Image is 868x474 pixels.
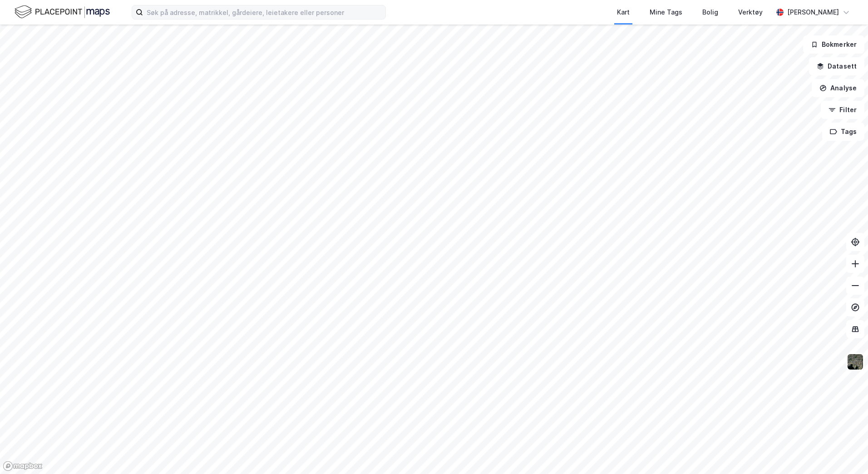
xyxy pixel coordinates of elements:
iframe: Chat Widget [823,430,868,474]
div: Bolig [702,7,718,18]
img: logo.f888ab2527a4732fd821a326f86c7f29.svg [15,4,110,20]
div: Mine Tags [650,7,682,18]
div: Verktøy [738,7,763,18]
input: Søk på adresse, matrikkel, gårdeiere, leietakere eller personer [143,5,385,19]
div: [PERSON_NAME] [787,7,839,18]
div: Kontrollprogram for chat [823,430,868,474]
div: Kart [617,7,630,18]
